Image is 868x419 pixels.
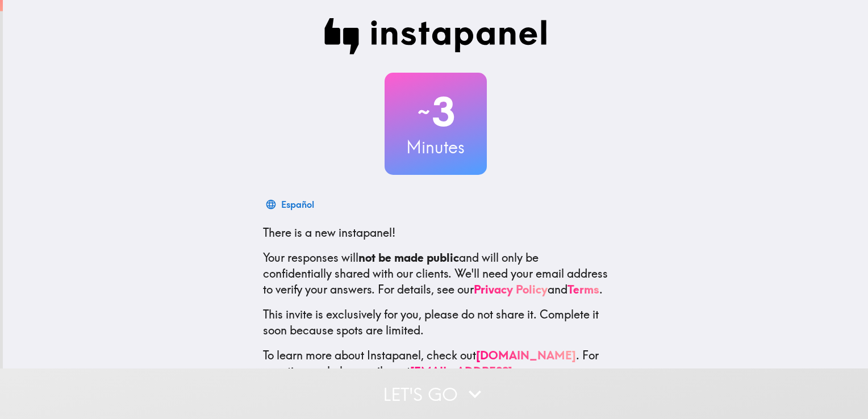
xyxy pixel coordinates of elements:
[263,193,319,216] button: Español
[281,196,314,212] div: Español
[263,250,608,298] p: Your responses will and will only be confidentially shared with our clients. We'll need your emai...
[263,307,608,338] p: This invite is exclusively for you, please do not share it. Complete it soon because spots are li...
[474,282,548,296] a: Privacy Policy
[358,250,459,265] b: not be made public
[385,135,487,159] h3: Minutes
[263,347,608,395] p: To learn more about Instapanel, check out . For questions or help, email us at .
[567,282,599,296] a: Terms
[263,225,395,240] span: There is a new instapanel!
[385,89,487,135] h2: 3
[324,18,547,55] img: Instapanel
[416,95,432,129] span: ~
[476,348,576,362] a: [DOMAIN_NAME]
